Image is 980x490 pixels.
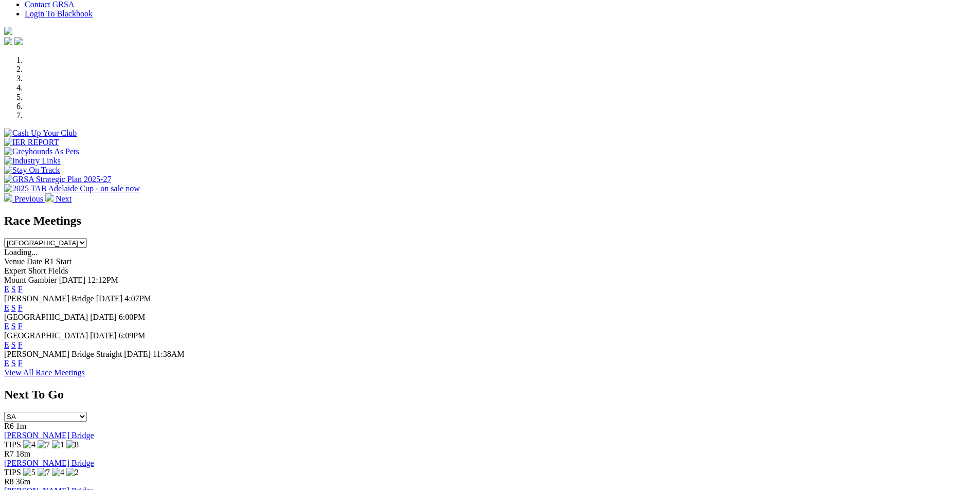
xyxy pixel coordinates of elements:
span: 36m [16,477,30,486]
a: S [11,359,16,368]
a: S [11,340,16,349]
span: R1 Start [44,257,72,266]
span: [DATE] [90,313,117,321]
img: Stay On Track [4,166,60,175]
span: [DATE] [96,294,123,303]
span: Next [56,194,72,203]
img: facebook.svg [4,37,12,45]
img: logo-grsa-white.png [4,27,12,35]
img: 7 [38,440,50,449]
span: Venue [4,257,25,266]
a: F [18,340,23,349]
span: 6:00PM [119,313,146,321]
span: Previous [14,194,43,203]
a: View All Race Meetings [4,368,85,377]
span: 12:12PM [87,276,118,284]
img: 2025 TAB Adelaide Cup - on sale now [4,184,140,193]
a: S [11,285,16,294]
a: Next [45,194,72,203]
span: 4:07PM [124,294,151,303]
img: chevron-left-pager-white.svg [4,193,12,202]
a: E [4,322,9,331]
img: GRSA Strategic Plan 2025-27 [4,175,111,184]
a: F [18,359,23,368]
span: R8 [4,477,14,486]
span: TIPS [4,468,21,477]
span: 6:09PM [119,331,146,340]
span: Short [28,266,46,275]
h2: Next To Go [4,388,976,402]
img: twitter.svg [14,37,23,45]
img: Greyhounds As Pets [4,147,79,156]
a: Login To Blackbook [25,9,93,18]
span: [GEOGRAPHIC_DATA] [4,313,88,321]
img: 5 [23,468,35,477]
img: 4 [52,468,64,477]
span: [DATE] [90,331,117,340]
span: TIPS [4,440,21,449]
a: E [4,285,9,294]
a: F [18,322,23,331]
span: 1m [16,422,26,430]
a: E [4,359,9,368]
a: [PERSON_NAME] Bridge [4,459,94,467]
img: IER REPORT [4,138,59,147]
img: 1 [52,440,64,449]
span: 11:38AM [153,350,185,358]
a: [PERSON_NAME] Bridge [4,431,94,440]
span: R7 [4,449,14,458]
a: F [18,285,23,294]
span: Loading... [4,248,38,257]
span: Fields [48,266,68,275]
span: [PERSON_NAME] Bridge Straight [4,350,122,358]
img: Cash Up Your Club [4,129,77,138]
img: Industry Links [4,156,61,166]
span: [DATE] [124,350,151,358]
a: E [4,303,9,312]
span: R6 [4,422,14,430]
a: Previous [4,194,45,203]
img: 2 [66,468,79,477]
img: 4 [23,440,35,449]
a: F [18,303,23,312]
span: 18m [16,449,30,458]
span: [PERSON_NAME] Bridge [4,294,94,303]
img: 8 [66,440,79,449]
img: chevron-right-pager-white.svg [45,193,54,202]
a: S [11,303,16,312]
span: Date [27,257,42,266]
h2: Race Meetings [4,214,976,228]
span: [DATE] [59,276,86,284]
a: E [4,340,9,349]
span: Mount Gambier [4,276,57,284]
span: Expert [4,266,26,275]
img: 7 [38,468,50,477]
span: [GEOGRAPHIC_DATA] [4,331,88,340]
a: S [11,322,16,331]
